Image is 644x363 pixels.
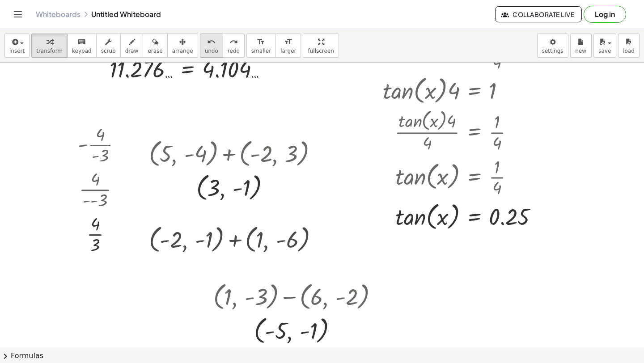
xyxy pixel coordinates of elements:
button: settings [537,34,568,58]
span: arrange [172,48,193,54]
span: scrub [101,48,116,54]
button: Collaborate Live [495,6,582,22]
button: load [618,34,640,58]
span: larger [280,48,296,54]
button: fullscreen [303,34,339,58]
i: redo [229,37,238,47]
span: fullscreen [308,48,334,54]
button: arrange [167,34,198,58]
button: erase [143,34,167,58]
span: redo [228,48,240,54]
i: format_size [257,37,265,47]
span: insert [9,48,25,54]
span: transform [36,48,63,54]
span: save [598,48,611,54]
button: Log in [584,6,626,23]
a: Whiteboards [36,10,80,19]
button: save [593,34,616,58]
button: transform [31,34,68,58]
button: format_sizelarger [275,34,301,58]
span: erase [148,48,162,54]
span: new [575,48,586,54]
button: new [570,34,592,58]
button: keyboardkeypad [67,34,97,58]
button: scrub [96,34,121,58]
button: insert [4,34,30,58]
button: undoundo [200,34,223,58]
i: keyboard [77,37,86,47]
button: draw [120,34,144,58]
span: settings [542,48,563,54]
i: format_size [284,37,292,47]
span: Collaborate Live [503,10,574,18]
button: redoredo [223,34,245,58]
span: keypad [72,48,92,54]
button: Toggle navigation [11,7,25,21]
i: undo [207,37,216,47]
span: smaller [251,48,271,54]
button: format_sizesmaller [246,34,276,58]
span: draw [125,48,139,54]
span: undo [205,48,218,54]
span: load [623,48,635,54]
